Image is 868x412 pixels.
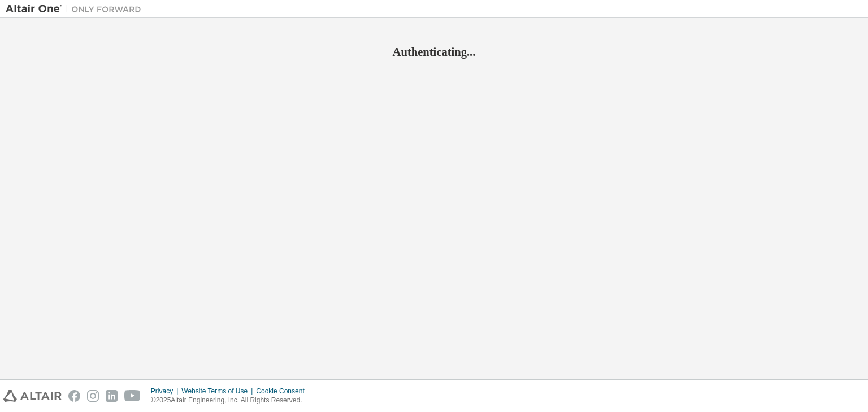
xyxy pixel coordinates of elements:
[124,390,141,402] img: youtube.svg
[106,390,118,402] img: linkedin.svg
[68,390,80,402] img: facebook.svg
[3,390,62,402] img: altair_logo.svg
[151,387,181,396] div: Privacy
[181,387,256,396] div: Website Terms of Use
[87,390,99,402] img: instagram.svg
[256,387,311,396] div: Cookie Consent
[151,396,311,405] p: © 2025 Altair Engineering, Inc. All Rights Reserved.
[6,3,147,15] img: Altair One
[6,45,862,59] h2: Authenticating...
